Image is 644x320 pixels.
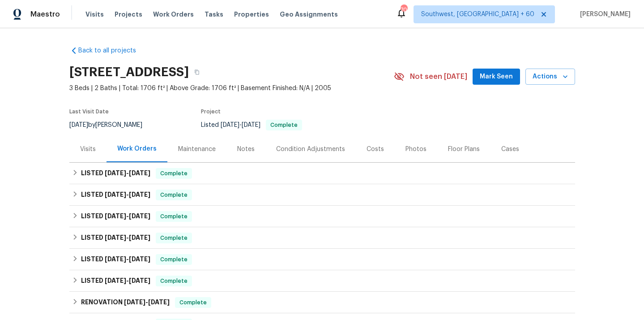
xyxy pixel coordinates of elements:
[448,145,480,154] div: Floor Plans
[129,256,150,262] span: [DATE]
[85,10,104,19] span: Visits
[473,69,520,85] button: Mark Seen
[105,277,150,284] span: -
[105,213,126,219] span: [DATE]
[69,270,575,292] div: LISTED [DATE]-[DATE]Complete
[69,122,88,128] span: [DATE]
[237,145,255,154] div: Notes
[178,145,216,154] div: Maintenance
[421,10,534,19] span: Southwest, [GEOGRAPHIC_DATA] + 60
[69,227,575,249] div: LISTED [DATE]-[DATE]Complete
[205,11,223,17] span: Tasks
[124,299,145,305] span: [DATE]
[105,277,126,284] span: [DATE]
[276,145,345,154] div: Condition Adjustments
[153,10,194,19] span: Work Orders
[81,211,150,222] h6: LISTED
[405,145,426,154] div: Photos
[367,145,384,154] div: Costs
[129,191,150,198] span: [DATE]
[201,122,302,128] span: Listed
[105,234,150,241] span: -
[533,71,568,82] span: Actions
[157,234,191,242] span: Complete
[157,255,191,264] span: Complete
[501,145,519,154] div: Cases
[69,249,575,270] div: LISTED [DATE]-[DATE]Complete
[81,233,150,243] h6: LISTED
[69,292,575,313] div: RENOVATION [DATE]-[DATE]Complete
[242,122,260,128] span: [DATE]
[189,64,205,80] button: Copy Address
[157,190,191,199] span: Complete
[267,122,301,128] span: Complete
[129,234,150,241] span: [DATE]
[105,256,150,262] span: -
[81,190,150,200] h6: LISTED
[410,72,467,81] span: Not seen [DATE]
[105,256,126,262] span: [DATE]
[129,213,150,219] span: [DATE]
[69,163,575,184] div: LISTED [DATE]-[DATE]Complete
[69,184,575,206] div: LISTED [DATE]-[DATE]Complete
[201,109,221,114] span: Project
[157,277,191,285] span: Complete
[81,297,170,308] h6: RENOVATION
[81,276,150,286] h6: LISTED
[221,122,260,128] span: -
[69,206,575,227] div: LISTED [DATE]-[DATE]Complete
[280,10,338,19] span: Geo Assignments
[124,299,170,305] span: -
[576,10,631,19] span: [PERSON_NAME]
[115,10,142,19] span: Projects
[105,213,150,219] span: -
[176,298,210,307] span: Complete
[129,277,150,284] span: [DATE]
[105,234,126,241] span: [DATE]
[105,170,126,176] span: [DATE]
[221,122,239,128] span: [DATE]
[480,71,513,82] span: Mark Seen
[69,120,153,130] div: by [PERSON_NAME]
[69,84,394,93] span: 3 Beds | 2 Baths | Total: 1706 ft² | Above Grade: 1706 ft² | Basement Finished: N/A | 2005
[157,169,191,178] span: Complete
[157,212,191,221] span: Complete
[80,145,96,154] div: Visits
[234,10,269,19] span: Properties
[81,168,150,179] h6: LISTED
[129,170,150,176] span: [DATE]
[105,191,150,198] span: -
[401,5,407,14] div: 708
[69,46,155,55] a: Back to all projects
[69,68,189,77] h2: [STREET_ADDRESS]
[69,109,109,114] span: Last Visit Date
[105,170,150,176] span: -
[105,191,126,198] span: [DATE]
[81,254,150,265] h6: LISTED
[30,10,60,19] span: Maestro
[117,144,157,153] div: Work Orders
[525,69,575,85] button: Actions
[148,299,170,305] span: [DATE]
